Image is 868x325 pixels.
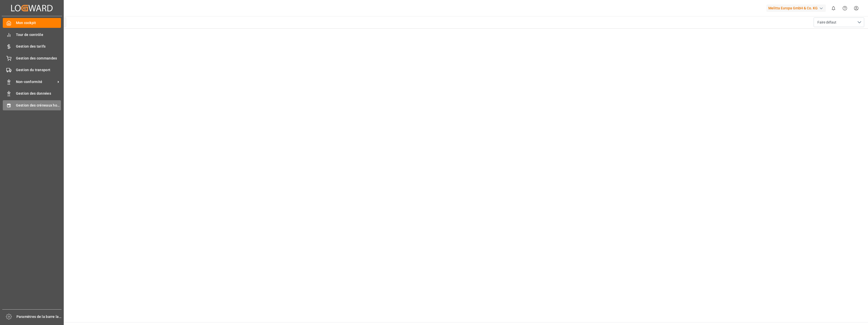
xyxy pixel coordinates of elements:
button: Melitta Europa GmbH & Co. KG [766,3,828,13]
span: Paramètres de la barre latérale [16,314,62,319]
a: Gestion des commandes [3,53,61,63]
a: Gestion des créneaux horaires [3,100,61,110]
button: Afficher 0 nouvelles notifications [828,3,839,14]
span: Gestion des commandes [16,56,61,61]
span: Mon cockpit [16,20,61,26]
button: Ouvrir le menu [814,17,864,27]
span: Gestion du transport [16,67,61,73]
span: Tour de contrôle [16,32,61,37]
a: Gestion des données [3,89,61,98]
a: Tour de contrôle [3,30,61,39]
span: Faire défaut [817,20,836,25]
a: Mon cockpit [3,18,61,28]
a: Gestion des tarifs [3,42,61,51]
a: Gestion du transport [3,65,61,75]
font: Melitta Europa GmbH & Co. KG [768,6,818,11]
button: Centre d’aide [839,3,851,14]
span: Gestion des créneaux horaires [16,103,61,108]
span: Gestion des données [16,91,61,96]
span: Non-conformité [16,79,56,85]
span: Gestion des tarifs [16,44,61,49]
